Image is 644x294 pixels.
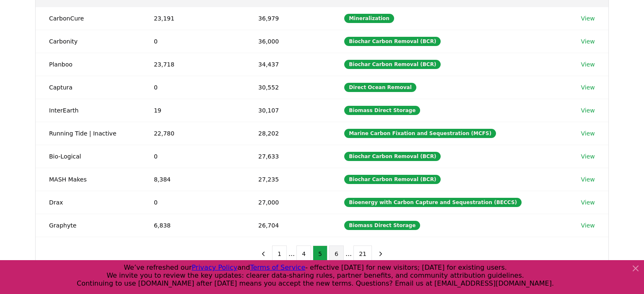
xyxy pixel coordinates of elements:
[245,53,331,76] td: 34,437
[140,191,245,214] td: 0
[245,191,331,214] td: 27,000
[245,7,331,30] td: 36,979
[36,191,140,214] td: Drax
[36,76,140,99] td: Captura
[140,99,245,122] td: 19
[245,214,331,237] td: 26,704
[245,30,331,53] td: 36,000
[344,175,441,184] div: Biochar Carbon Removal (BCR)
[581,37,595,46] a: View
[344,14,394,23] div: Mineralization
[345,249,352,259] li: ...
[344,37,441,46] div: Biochar Carbon Removal (BCR)
[245,145,331,168] td: 27,633
[344,60,441,69] div: Biochar Carbon Removal (BCR)
[140,122,245,145] td: 22,780
[344,198,522,207] div: Bioenergy with Carbon Capture and Sequestration (BECCS)
[344,83,416,92] div: Direct Ocean Removal
[245,122,331,145] td: 28,202
[581,129,595,138] a: View
[581,152,595,161] a: View
[36,53,140,76] td: Planboo
[581,14,595,23] a: View
[329,245,344,262] button: 6
[140,168,245,191] td: 8,384
[344,106,420,115] div: Biomass Direct Storage
[581,175,595,184] a: View
[36,214,140,237] td: Graphyte
[344,221,420,230] div: Biomass Direct Storage
[36,145,140,168] td: Bio-Logical
[256,245,270,262] button: previous page
[36,168,140,191] td: MASH Makes
[296,245,311,262] button: 4
[245,99,331,122] td: 30,107
[140,76,245,99] td: 0
[140,7,245,30] td: 23,191
[581,83,595,92] a: View
[245,76,331,99] td: 30,552
[140,145,245,168] td: 0
[344,152,441,161] div: Biochar Carbon Removal (BCR)
[344,129,496,138] div: Marine Carbon Fixation and Sequestration (MCFS)
[581,198,595,207] a: View
[245,168,331,191] td: 27,235
[140,30,245,53] td: 0
[36,7,140,30] td: CarbonCure
[374,245,388,262] button: next page
[581,60,595,69] a: View
[581,106,595,115] a: View
[288,249,295,259] li: ...
[140,53,245,76] td: 23,718
[581,221,595,230] a: View
[36,30,140,53] td: Carbonity
[140,214,245,237] td: 6,838
[36,122,140,145] td: Running Tide | Inactive
[272,245,287,262] button: 1
[313,245,327,262] button: 5
[36,99,140,122] td: InterEarth
[353,245,372,262] button: 21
